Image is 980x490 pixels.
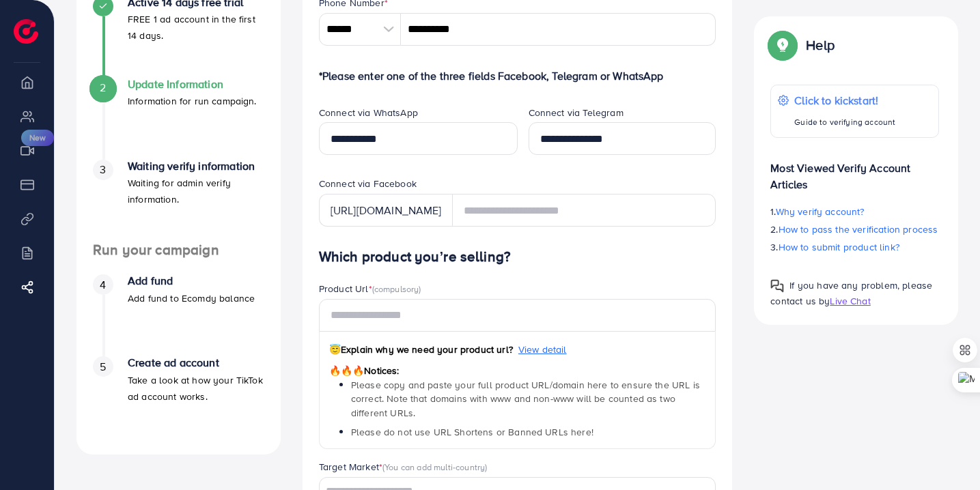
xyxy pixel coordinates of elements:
p: 2. [770,221,939,237]
p: Click to kickstart! [794,92,895,109]
h4: Waiting verify information [128,160,264,173]
span: View detail [518,343,567,356]
p: Add fund to Ecomdy balance [128,290,255,306]
p: 3. [770,239,939,255]
li: Waiting verify information [76,160,281,242]
p: Most Viewed Verify Account Articles [770,149,939,192]
span: 5 [100,359,106,375]
li: Create ad account [76,356,281,438]
span: 2 [100,80,106,96]
p: FREE 1 ad account in the first 14 days. [128,11,264,44]
iframe: Chat [922,429,970,480]
li: Add fund [76,274,281,356]
label: Product Url [319,282,421,296]
span: (compulsory) [372,283,421,295]
h4: Which product you’re selling? [319,248,716,265]
p: 1. [770,203,939,220]
label: Target Market [319,460,488,474]
label: Connect via WhatsApp [319,106,418,119]
p: *Please enter one of the three fields Facebook, Telegram or WhatsApp [319,68,716,84]
span: Why verify account? [776,205,865,218]
h4: Run your campaign [76,242,281,259]
span: How to submit product link? [779,240,899,254]
span: If you have any problem, please contact us by [770,278,932,308]
li: Update Information [76,78,281,160]
span: 😇 [329,343,341,356]
span: 4 [100,277,106,293]
p: Guide to verifying account [794,114,895,130]
p: Information for run campaign. [128,93,257,109]
span: Please do not use URL Shortens or Banned URLs here! [351,425,593,439]
img: Popup guide [770,279,784,293]
label: Connect via Facebook [319,177,417,190]
h4: Add fund [128,274,255,287]
span: 🔥🔥🔥 [329,364,364,377]
span: Live Chat [830,294,870,308]
p: Take a look at how your TikTok ad account works. [128,372,264,405]
img: logo [14,19,38,44]
span: Please copy and paste your full product URL/domain here to ensure the URL is correct. Note that d... [351,378,700,420]
p: Waiting for admin verify information. [128,175,264,207]
h4: Update Information [128,78,257,91]
img: Popup guide [770,33,795,57]
div: [URL][DOMAIN_NAME] [319,194,453,227]
span: (You can add multi-country) [382,461,487,473]
label: Connect via Telegram [529,106,624,119]
p: Help [806,37,835,53]
span: 3 [100,162,106,177]
span: Explain why we need your product url? [329,343,513,356]
span: Notices: [329,364,400,377]
h4: Create ad account [128,356,264,369]
span: How to pass the verification process [779,222,938,236]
